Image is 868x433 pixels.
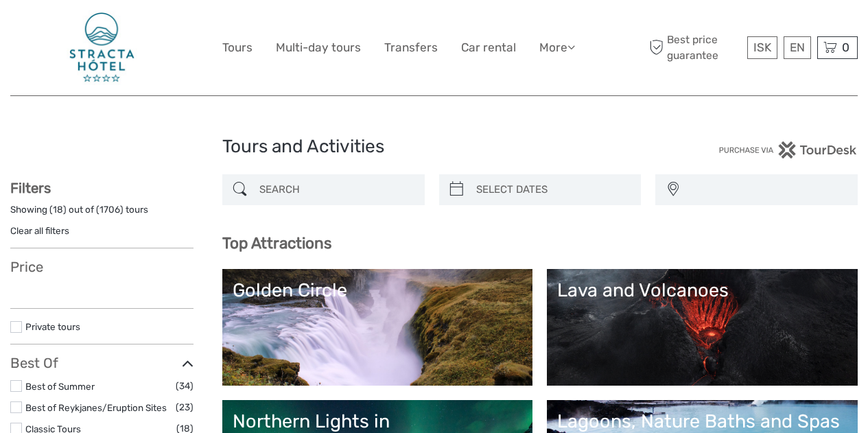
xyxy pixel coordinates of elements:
a: Best of Summer [25,381,95,392]
a: Multi-day tours [276,38,361,58]
span: 0 [840,40,852,54]
a: Transfers [384,38,438,58]
h1: Tours and Activities [222,136,646,158]
div: Lagoons, Nature Baths and Spas [557,410,847,432]
a: Tours [222,38,253,58]
a: Private tours [25,321,80,332]
a: Clear all filters [10,225,69,236]
input: SEARCH [254,178,418,202]
a: Lava and Volcanoes [557,279,847,375]
b: Top Attractions [222,234,331,253]
span: (34) [176,378,193,394]
label: 18 [53,203,63,216]
div: Showing ( ) out of ( ) tours [10,203,193,224]
strong: Filters [10,180,51,196]
span: (23) [176,399,193,415]
img: 406-be0f0059-ddf2-408f-a541-279631290b14_logo_big.jpg [67,10,137,85]
a: Golden Circle [233,279,523,375]
a: More [539,38,575,58]
input: SELECT DATES [471,178,635,202]
h3: Price [10,259,193,275]
a: Best of Reykjanes/Eruption Sites [25,402,167,413]
div: Lava and Volcanoes [557,279,847,301]
label: 1706 [99,203,120,216]
span: ISK [753,40,771,54]
img: PurchaseViaTourDesk.png [718,141,858,159]
div: EN [784,36,811,59]
span: Best price guarantee [646,32,744,62]
h3: Best Of [10,355,193,371]
a: Car rental [461,38,516,58]
div: Golden Circle [233,279,523,301]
